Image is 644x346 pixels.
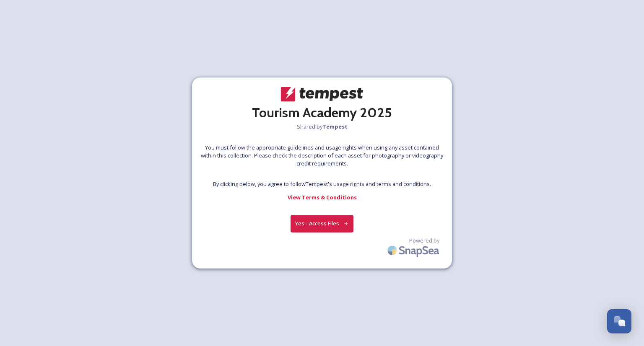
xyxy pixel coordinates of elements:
img: tempest-color.png [280,86,364,103]
button: Yes - Access Files [291,215,353,232]
img: SnapSea Logo [385,240,444,260]
a: View Terms & Conditions [288,192,357,202]
strong: Tempest [322,123,348,130]
span: By clicking below, you agree to follow Tempest 's usage rights and terms and conditions. [213,180,431,188]
button: Open Chat [607,309,631,333]
span: Powered by [409,237,439,245]
span: Shared by [297,123,348,131]
strong: View Terms & Conditions [288,194,357,201]
h2: Tourism Academy 2025 [252,103,392,123]
span: You must follow the appropriate guidelines and usage rights when using any asset contained within... [200,144,444,168]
